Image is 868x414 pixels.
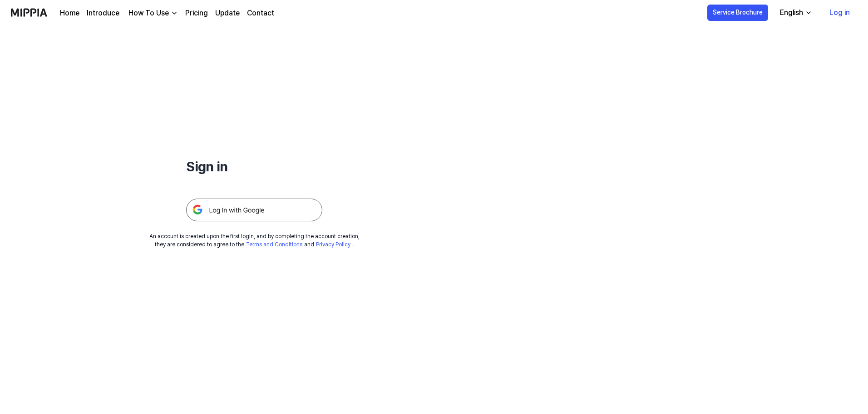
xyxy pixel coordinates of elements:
[171,10,178,17] img: down
[127,8,178,19] button: How To Use
[707,5,768,21] button: Service Brochure
[773,4,818,22] button: English
[778,7,805,18] div: English
[87,8,119,19] a: Introduce
[215,8,240,19] a: Update
[186,156,322,177] h1: Sign in
[60,8,79,19] a: Home
[186,199,322,221] img: 구글 로그인 버튼
[149,232,360,249] div: An account is created upon the first login, and by completing the account creation, they are cons...
[247,8,274,19] a: Contact
[246,241,302,248] a: Terms and Conditions
[127,8,171,19] div: How To Use
[185,8,208,19] a: Pricing
[316,241,350,248] a: Privacy Policy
